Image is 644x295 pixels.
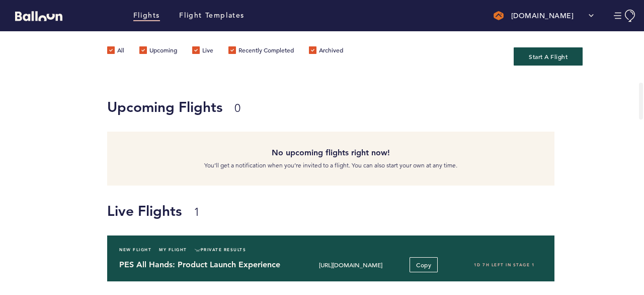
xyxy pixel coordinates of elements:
[309,46,343,56] label: Archived
[511,11,574,21] p: [DOMAIN_NAME]
[195,245,247,255] span: Private Results
[614,10,636,22] button: Manage Account
[115,147,547,159] h4: No upcoming flights right now!
[107,97,547,117] h1: Upcoming Flights
[119,259,287,271] h4: PES All Hands: Product Launch Experience
[115,160,547,170] p: You’ll get a notification when you’re invited to a flight. You can also start your own at any time.
[514,47,583,66] button: Start A Flight
[416,261,431,269] span: Copy
[133,10,160,21] a: Flights
[489,6,599,26] button: [DOMAIN_NAME]
[410,257,438,272] button: Copy
[107,46,124,56] label: All
[228,46,294,56] label: Recently Completed
[107,201,636,221] h1: Live Flights
[234,101,240,115] small: 0
[139,46,177,56] label: Upcoming
[8,10,62,21] a: Balloon
[192,46,213,56] label: Live
[15,11,62,21] svg: Balloon
[119,245,151,255] span: New Flight
[179,10,245,21] a: Flight Templates
[474,262,535,267] span: 1D 7H left in stage 1
[194,205,200,219] small: 1
[159,245,187,255] span: My Flight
